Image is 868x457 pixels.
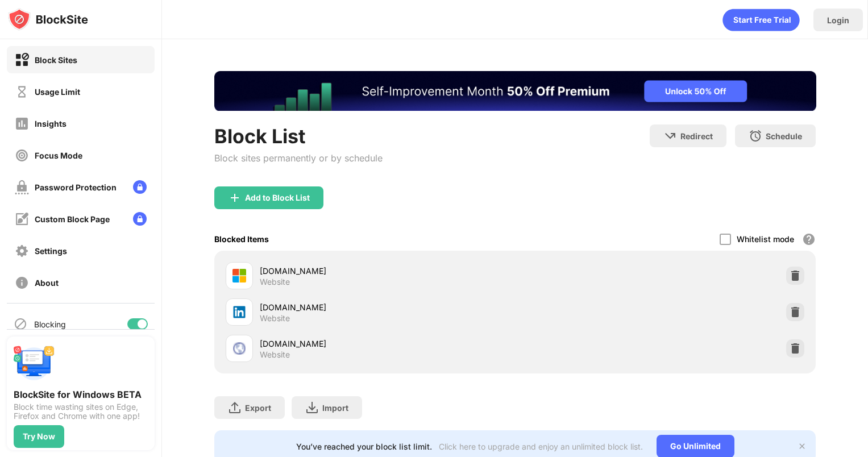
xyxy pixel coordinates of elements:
div: Website [260,350,290,360]
div: Insights [35,119,67,128]
img: lock-menu.svg [133,212,147,226]
div: You’ve reached your block list limit. [296,442,432,451]
div: About [35,278,59,288]
div: Try Now [23,432,55,441]
div: Usage Limit [35,87,80,97]
div: Website [260,277,290,287]
div: Export [245,403,271,413]
iframe: Banner [214,71,816,111]
div: Blocking [34,319,66,329]
div: Block List [214,124,383,148]
img: favicons [232,305,246,319]
div: Block sites permanently or by schedule [214,152,383,164]
div: animation [722,9,800,31]
div: Custom Block Page [35,214,110,224]
img: about-off.svg [15,276,29,290]
img: logo-blocksite.svg [8,8,88,31]
div: Click here to upgrade and enjoy an unlimited block list. [439,442,643,451]
img: password-protection-off.svg [15,180,29,194]
div: [DOMAIN_NAME] [260,338,515,350]
img: lock-menu.svg [133,180,147,194]
div: BlockSite for Windows BETA [14,389,148,400]
img: insights-off.svg [15,117,29,131]
img: customize-block-page-off.svg [15,212,29,226]
div: [DOMAIN_NAME] [260,265,515,277]
img: push-desktop.svg [14,343,55,384]
div: Schedule [766,131,802,141]
img: favicons [232,269,246,282]
div: Import [322,403,348,413]
img: settings-off.svg [15,244,29,258]
div: Login [827,15,849,25]
div: Website [260,313,290,323]
img: x-button.svg [798,442,807,451]
img: focus-off.svg [15,148,29,163]
div: Block time wasting sites on Edge, Firefox and Chrome with one app! [14,402,148,421]
div: [DOMAIN_NAME] [260,301,515,313]
div: Redirect [680,131,713,141]
img: block-on.svg [15,53,29,67]
img: blocking-icon.svg [14,317,27,331]
div: Password Protection [35,182,117,192]
img: favicons [232,342,246,355]
img: time-usage-off.svg [15,85,29,99]
div: Add to Block List [245,193,310,202]
div: Blocked Items [214,234,269,244]
div: Block Sites [35,55,77,65]
div: Focus Mode [35,151,82,160]
div: Settings [35,246,67,256]
div: Whitelist mode [737,234,794,244]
